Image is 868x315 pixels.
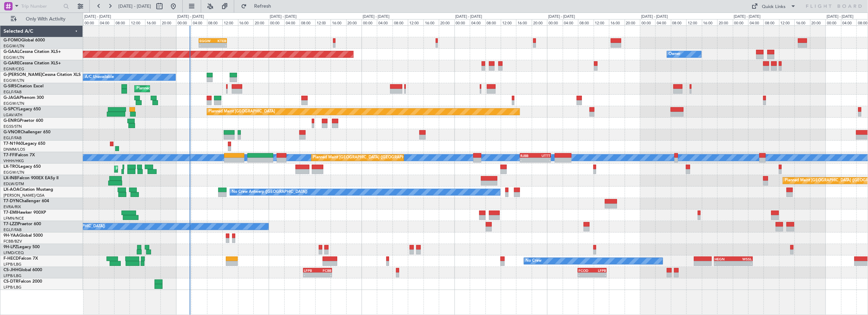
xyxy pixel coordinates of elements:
div: - [733,261,752,266]
div: 20:00 [439,19,454,25]
span: G-VNOR [3,130,21,134]
div: 00:00 [733,19,748,25]
div: 08:00 [486,19,501,25]
div: [DATE] - [DATE] [456,14,482,20]
a: EGLF/FAB [3,89,22,95]
div: 04:00 [99,19,114,25]
div: WSSL [733,257,752,261]
button: Refresh [238,1,279,12]
div: 04:00 [191,19,207,25]
span: G-GAAL [3,50,19,54]
div: 20:00 [346,19,362,25]
span: [DATE] - [DATE] [118,3,151,9]
span: Refresh [248,4,277,9]
div: 04:00 [748,19,764,25]
span: G-ENRG [3,119,20,123]
a: EGGW/LTN [3,44,24,49]
a: EGLF/FAB [3,227,22,233]
div: RJBB [521,153,536,158]
div: [DATE] - [DATE] [548,14,575,20]
div: 12:00 [408,19,423,25]
a: LFPB/LBG [3,285,22,290]
div: 04:00 [377,19,392,25]
span: G-SPCY [3,107,18,111]
a: G-SIRSCitation Excel [3,84,44,88]
div: No Crew [526,256,542,266]
a: LFPB/LBG [3,262,22,267]
a: 9H-YAAGlobal 5000 [3,234,43,238]
div: 00:00 [269,19,284,25]
div: 04:00 [470,19,485,25]
a: G-FOMOGlobal 6000 [3,38,45,42]
button: Quick Links [748,1,800,12]
div: Planned Maint [GEOGRAPHIC_DATA] [209,107,275,117]
div: 16:00 [795,19,810,25]
div: 12:00 [501,19,516,25]
div: 00:00 [176,19,191,25]
div: 20:00 [717,19,733,25]
a: G-GAALCessna Citation XLS+ [3,50,61,54]
span: G-[PERSON_NAME] [3,73,42,77]
a: EGGW/LTN [3,170,24,175]
div: 00:00 [547,19,562,25]
span: T7-EMI [3,211,17,215]
div: 16:00 [238,19,253,25]
div: 16:00 [424,19,439,25]
a: FCBB/BZV [3,239,22,244]
div: 04:00 [841,19,857,25]
span: Only With Activity [18,17,73,22]
a: T7-DYNChallenger 604 [3,199,49,203]
a: G-ENRGPraetor 600 [3,119,43,123]
div: - [213,43,227,47]
div: LFPB [592,268,606,273]
div: [DATE] - [DATE] [270,14,297,20]
div: Owner [669,49,681,60]
a: EVRA/RIX [3,204,21,210]
span: G-GARE [3,61,19,65]
a: G-SPCYLegacy 650 [3,107,41,111]
span: CS-DTR [3,279,18,284]
div: 12:00 [129,19,145,25]
div: - [592,273,606,277]
div: Planned Maint [GEOGRAPHIC_DATA] ([GEOGRAPHIC_DATA]) [136,84,246,94]
span: G-SIRS [3,84,17,88]
span: T7-LZZI [3,222,18,226]
a: EGGW/LTN [3,101,24,106]
div: - [715,261,733,266]
span: F-HECD [3,257,19,261]
div: 00:00 [455,19,470,25]
div: [DATE] - [DATE] [363,14,389,20]
span: LX-TRO [3,165,18,169]
div: 00:00 [362,19,377,25]
span: G-FOMO [3,38,21,42]
a: EGNR/CEG [3,66,24,72]
span: T7-N1960 [3,142,23,146]
a: EDLW/DTM [3,181,24,187]
a: T7-LZZIPraetor 600 [3,222,41,226]
div: 20:00 [532,19,547,25]
a: EGSS/STN [3,124,22,129]
div: - [199,43,213,47]
div: 08:00 [578,19,593,25]
input: Trip Number [21,1,61,11]
a: [PERSON_NAME]/QSA [3,193,45,198]
div: 04:00 [655,19,671,25]
div: Planned Maint [GEOGRAPHIC_DATA] ([GEOGRAPHIC_DATA]) [313,152,423,163]
a: LFPB/LBG [3,273,22,278]
div: FCOD [578,268,592,273]
a: G-GARECessna Citation XLS+ [3,61,61,65]
div: 08:00 [114,19,129,25]
div: Quick Links [762,3,786,10]
div: 12:00 [594,19,609,25]
a: F-HECDFalcon 7X [3,257,38,261]
div: 20:00 [253,19,269,25]
a: LX-TROLegacy 650 [3,165,41,169]
div: LFPB [304,268,317,273]
div: 08:00 [393,19,408,25]
span: G-JAGA [3,96,19,100]
span: 9H-LPZ [3,245,17,249]
div: [DATE] - [DATE] [177,14,204,20]
div: 16:00 [609,19,624,25]
div: [DATE] - [DATE] [734,14,761,20]
div: 20:00 [160,19,176,25]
